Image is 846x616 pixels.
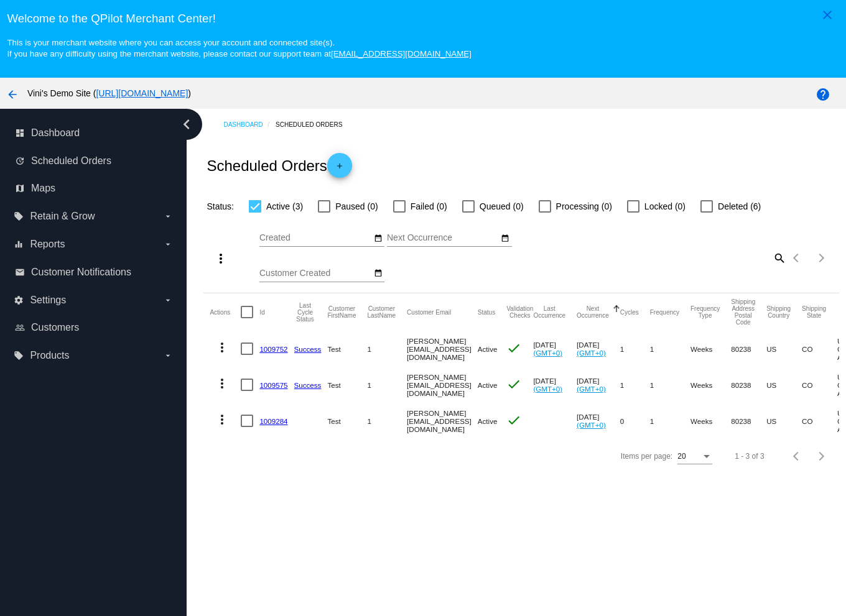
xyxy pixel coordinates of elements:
mat-cell: [DATE] [533,331,577,367]
small: This is your merchant website where you can access your account and connected site(s). If you hav... [7,38,471,58]
div: Items per page: [621,452,672,461]
a: Success [294,345,322,353]
mat-icon: more_vert [213,251,228,266]
span: Paused (0) [335,199,378,214]
button: Change sorting for ShippingState [802,305,826,319]
a: Dashboard [223,115,276,134]
mat-cell: US [766,367,802,403]
mat-cell: 1 [620,331,650,367]
button: Previous page [784,444,809,469]
mat-icon: close [820,7,835,22]
mat-cell: [DATE] [533,367,577,403]
i: arrow_drop_down [163,211,173,221]
a: (GMT+0) [533,385,562,393]
mat-icon: check [506,341,521,356]
mat-icon: check [506,413,521,428]
mat-cell: CO [802,367,837,403]
mat-icon: more_vert [215,340,230,355]
span: Active (3) [266,199,303,214]
mat-cell: [DATE] [577,403,620,439]
button: Change sorting for LastOccurrenceUtc [533,305,565,319]
h3: Welcome to the QPilot Merchant Center! [7,12,839,25]
span: Deleted (6) [718,199,761,214]
span: Locked (0) [644,199,686,214]
button: Change sorting for ShippingPostcode [731,298,755,326]
mat-cell: 1 [650,403,690,439]
i: equalizer [14,239,24,249]
i: email [15,267,25,277]
span: Products [30,350,69,361]
button: Next page [809,444,834,469]
span: Reports [30,239,65,250]
i: arrow_drop_down [163,295,173,305]
span: Settings [30,295,66,306]
mat-icon: add [332,162,347,177]
a: 1009284 [259,417,287,425]
mat-cell: 1 [650,331,690,367]
mat-cell: Test [327,367,367,403]
span: Status: [207,201,234,211]
mat-icon: date_range [374,269,383,278]
input: Next Occurrence [387,233,499,243]
a: update Scheduled Orders [15,151,173,171]
mat-cell: Weeks [690,403,731,439]
a: (GMT+0) [577,385,606,393]
button: Change sorting for Cycles [620,308,639,316]
button: Change sorting for CustomerEmail [407,308,451,316]
a: email Customer Notifications [15,262,173,282]
mat-cell: 1 [368,367,407,403]
span: Customers [31,322,79,333]
mat-cell: [DATE] [577,367,620,403]
button: Change sorting for ShippingCountry [766,305,791,319]
mat-cell: [DATE] [577,331,620,367]
mat-cell: 1 [620,367,650,403]
button: Next page [809,246,834,270]
a: dashboard Dashboard [15,123,173,143]
mat-cell: 0 [620,403,650,439]
i: arrow_drop_down [163,239,173,249]
mat-icon: help [816,87,830,102]
a: [URL][DOMAIN_NAME] [96,88,188,98]
mat-cell: 1 [368,331,407,367]
mat-cell: CO [802,331,837,367]
span: Retain & Grow [30,211,95,222]
button: Change sorting for Frequency [650,308,679,316]
span: Processing (0) [556,199,612,214]
mat-cell: 1 [368,403,407,439]
mat-cell: Test [327,331,367,367]
i: map [15,183,25,193]
i: update [15,156,25,166]
mat-icon: check [506,377,521,392]
span: Maps [31,183,55,194]
a: (GMT+0) [577,349,606,357]
mat-cell: Test [327,403,367,439]
button: Change sorting for NextOccurrenceUtc [577,305,609,319]
mat-cell: Weeks [690,331,731,367]
i: arrow_drop_down [163,351,173,361]
a: [EMAIL_ADDRESS][DOMAIN_NAME] [331,49,472,58]
i: chevron_left [177,114,197,134]
button: Change sorting for Id [259,308,264,316]
mat-cell: 1 [650,367,690,403]
mat-cell: US [766,403,802,439]
span: Active [478,345,498,353]
mat-icon: arrow_back [5,87,20,102]
mat-cell: 80238 [731,367,766,403]
mat-select: Items per page: [677,453,712,461]
mat-cell: US [766,331,802,367]
a: Scheduled Orders [276,115,353,134]
mat-icon: search [771,248,786,267]
i: local_offer [14,211,24,221]
span: 20 [677,452,686,461]
span: Dashboard [31,127,80,139]
i: local_offer [14,351,24,361]
mat-cell: CO [802,403,837,439]
mat-cell: 80238 [731,403,766,439]
mat-icon: date_range [374,234,383,244]
h2: Scheduled Orders [207,153,351,178]
mat-cell: [PERSON_NAME][EMAIL_ADDRESS][DOMAIN_NAME] [407,367,478,403]
span: Queued (0) [480,199,524,214]
a: (GMT+0) [577,421,606,429]
a: (GMT+0) [533,349,562,357]
i: dashboard [15,128,25,138]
